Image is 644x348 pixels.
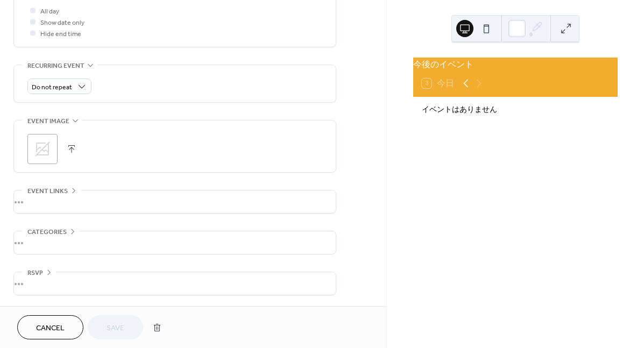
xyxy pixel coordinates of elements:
span: Hide end time [40,29,81,40]
span: All day [40,6,59,17]
div: ••• [14,190,336,213]
div: ; [27,134,58,164]
div: ••• [14,272,336,295]
div: ••• [14,231,336,254]
div: 今後のイベント [413,58,618,70]
button: Cancel [17,315,83,339]
span: Categories [27,226,67,238]
span: Event image [27,116,69,127]
span: Show date only [40,17,84,29]
span: Event links [27,186,68,197]
span: Do not repeat [32,81,72,94]
div: イベントはありません [422,103,609,115]
span: Cancel [36,323,65,334]
span: RSVP [27,267,43,279]
span: Recurring event [27,60,84,72]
